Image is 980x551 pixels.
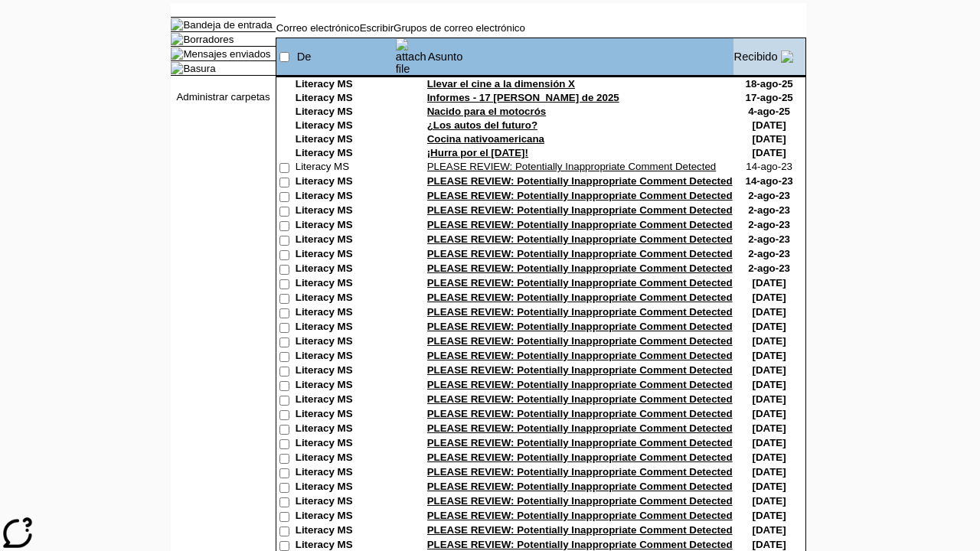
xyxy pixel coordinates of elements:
[781,51,793,63] img: arrow_down.gif
[183,19,272,31] a: Bandeja de entrada
[296,524,395,539] td: Literacy MS
[427,422,733,434] a: PLEASE REVIEW: Potentially Inappropriate Comment Detected
[427,510,733,521] a: PLEASE REVIEW: Potentially Inappropriate Comment Detected
[427,277,733,289] a: PLEASE REVIEW: Potentially Inappropriate Comment Detected
[296,321,395,335] td: Literacy MS
[427,452,733,463] a: PLEASE REVIEW: Potentially Inappropriate Comment Detected
[427,408,733,419] a: PLEASE REVIEW: Potentially Inappropriate Comment Detected
[427,78,575,90] a: Llevar el cine a la dimensión X
[734,51,778,63] a: Recibido
[296,133,395,147] td: Literacy MS
[427,306,733,318] a: PLEASE REVIEW: Potentially Inappropriate Comment Detected
[296,350,395,364] td: Literacy MS
[427,190,733,201] a: PLEASE REVIEW: Potentially Inappropriate Comment Detected
[427,106,547,117] a: Nacido para el motocrós
[183,63,215,74] a: Basura
[753,306,786,318] nobr: [DATE]
[753,466,786,478] nobr: [DATE]
[171,62,183,74] img: folder_icon.gif
[753,408,786,419] nobr: [DATE]
[748,219,790,230] nobr: 2-ago-23
[428,51,463,63] a: Asunto
[171,47,183,60] img: folder_icon.gif
[296,119,395,133] td: Literacy MS
[427,321,733,332] a: PLEASE REVIEW: Potentially Inappropriate Comment Detected
[296,306,395,321] td: Literacy MS
[427,133,544,145] a: Cocina nativoamericana
[296,219,395,233] td: Literacy MS
[427,119,537,131] a: ¿Los autos del futuro?
[296,147,395,161] td: Literacy MS
[753,119,786,131] nobr: [DATE]
[427,147,528,158] a: ¡Hurra por el [DATE]!
[753,277,786,289] nobr: [DATE]
[296,92,395,106] td: Literacy MS
[427,335,733,347] a: PLEASE REVIEW: Potentially Inappropriate Comment Detected
[360,22,394,34] a: Escribir
[427,292,733,303] a: PLEASE REVIEW: Potentially Inappropriate Comment Detected
[296,481,395,495] td: Literacy MS
[296,495,395,510] td: Literacy MS
[427,437,733,448] a: PLEASE REVIEW: Potentially Inappropriate Comment Detected
[296,78,395,92] td: Literacy MS
[427,539,733,550] a: PLEASE REVIEW: Potentially Inappropriate Comment Detected
[427,393,733,405] a: PLEASE REVIEW: Potentially Inappropriate Comment Detected
[427,248,733,259] a: PLEASE REVIEW: Potentially Inappropriate Comment Detected
[296,335,395,350] td: Literacy MS
[753,539,786,550] nobr: [DATE]
[753,379,786,390] nobr: [DATE]
[296,248,395,262] td: Literacy MS
[183,48,270,60] a: Mensajes enviados
[745,78,792,90] nobr: 18-ago-25
[427,219,733,230] a: PLEASE REVIEW: Potentially Inappropriate Comment Detected
[427,466,733,478] a: PLEASE REVIEW: Potentially Inappropriate Comment Detected
[296,466,395,481] td: Literacy MS
[296,292,395,306] td: Literacy MS
[753,147,786,158] nobr: [DATE]
[296,452,395,466] td: Literacy MS
[296,190,395,204] td: Literacy MS
[745,92,792,103] nobr: 17-ago-25
[296,510,395,524] td: Literacy MS
[171,18,183,31] img: folder_icon_pick.gif
[753,452,786,463] nobr: [DATE]
[296,408,395,422] td: Literacy MS
[296,393,395,408] td: Literacy MS
[394,22,525,34] a: Grupos de correo electrónico
[427,379,733,390] a: PLEASE REVIEW: Potentially Inappropriate Comment Detected
[427,524,733,536] a: PLEASE REVIEW: Potentially Inappropriate Comment Detected
[753,350,786,361] nobr: [DATE]
[753,437,786,448] nobr: [DATE]
[296,277,395,292] td: Literacy MS
[296,161,395,175] td: Literacy MS
[296,437,395,452] td: Literacy MS
[746,161,792,172] nobr: 14-ago-23
[297,51,312,63] a: De
[753,292,786,303] nobr: [DATE]
[748,190,790,201] nobr: 2-ago-23
[427,92,619,103] a: Informes - 17 [PERSON_NAME] de 2025
[296,262,395,277] td: Literacy MS
[296,175,395,190] td: Literacy MS
[296,233,395,248] td: Literacy MS
[296,106,395,119] td: Literacy MS
[427,233,733,245] a: PLEASE REVIEW: Potentially Inappropriate Comment Detected
[396,38,426,75] img: attach file
[753,510,786,521] nobr: [DATE]
[296,422,395,437] td: Literacy MS
[276,22,360,34] a: Correo electrónico
[296,204,395,219] td: Literacy MS
[748,233,790,245] nobr: 2-ago-23
[748,248,790,259] nobr: 2-ago-23
[753,364,786,376] nobr: [DATE]
[183,34,234,45] a: Borradores
[427,204,733,216] a: PLEASE REVIEW: Potentially Inappropriate Comment Detected
[753,335,786,347] nobr: [DATE]
[753,133,786,145] nobr: [DATE]
[427,481,733,492] a: PLEASE REVIEW: Potentially Inappropriate Comment Detected
[427,175,733,187] a: PLEASE REVIEW: Potentially Inappropriate Comment Detected
[745,175,792,187] nobr: 14-ago-23
[427,495,733,507] a: PLEASE REVIEW: Potentially Inappropriate Comment Detected
[296,379,395,393] td: Literacy MS
[753,422,786,434] nobr: [DATE]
